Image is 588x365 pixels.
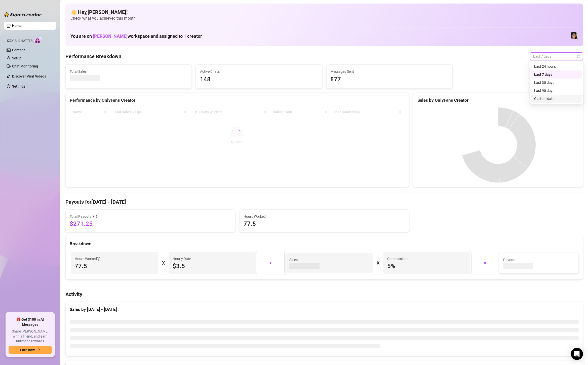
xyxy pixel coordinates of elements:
img: Luna [571,32,578,39]
div: Last 30 days [534,80,579,85]
span: Payouts [503,257,574,263]
span: Messages Sent [331,69,448,74]
span: $271.25 [70,220,231,228]
span: info-circle [93,215,97,218]
span: 5 % [387,262,466,270]
div: Sales by [DATE] - [DATE] [70,306,579,313]
div: Performance by OnlyFans Creator [70,97,405,104]
span: 77.5 [244,220,405,228]
div: X [377,259,379,267]
h4: Activity [65,291,583,298]
div: Last 7 days [531,70,582,79]
div: Last 30 days [531,79,582,87]
div: Sales by OnlyFans Creator [417,97,579,104]
a: Chat Monitoring [12,64,38,68]
div: Custom date [531,95,582,103]
span: loading [234,128,240,134]
span: Izzy AI Chatter [7,39,32,43]
a: Settings [12,84,25,88]
h4: 👋 Hey, [PERSON_NAME] ! [70,9,578,16]
a: Home [12,24,22,28]
span: Share [PERSON_NAME] with a friend, and earn unlimited rewards [9,329,52,344]
span: $3.5 [173,262,252,270]
a: Setup [12,56,21,60]
button: Earn nowarrow-right [9,346,52,354]
span: Hours Worked [75,256,100,262]
div: Last 24 hours [534,64,579,69]
span: 77.5 [75,262,154,270]
span: Active Chats [200,69,318,74]
span: arrow-right [37,348,40,352]
div: Last 24 hours [531,62,582,70]
span: Last 7 days [533,53,580,60]
span: 🎁 Get $100 in AI Messages [9,317,52,327]
div: Open Intercom Messenger [571,348,583,360]
div: + [260,259,281,267]
span: Check what you achieved this month [70,16,578,21]
h1: You are on workspace and assigned to creator [70,33,202,39]
div: Last 7 days [534,72,579,77]
h4: Payouts for [DATE] - [DATE] [65,198,583,205]
article: Hourly Rate [173,256,191,262]
div: Last 90 days [531,87,582,95]
span: calendar [577,55,580,58]
span: info-circle [97,257,100,261]
div: Last 90 days [534,88,579,93]
div: = [475,259,496,267]
span: 877 [331,75,448,84]
article: Commissions [387,256,408,262]
div: Custom date [534,96,579,101]
span: 1 [184,33,186,39]
span: Earn now [20,348,35,352]
img: logo-BBDzfeDw.svg [4,12,42,17]
span: Total Payouts [70,214,91,219]
span: Sales [289,257,369,263]
span: Total Sales [70,69,187,74]
h4: Performance Breakdown [65,53,121,60]
img: AI Chatter [34,36,42,44]
span: Hours Worked [244,214,405,219]
a: Discover Viral Videos [12,74,46,78]
div: X [162,259,165,267]
a: Content [12,48,25,52]
span: 148 [200,75,318,84]
div: Breakdown [70,240,579,247]
span: [PERSON_NAME] [93,33,128,39]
